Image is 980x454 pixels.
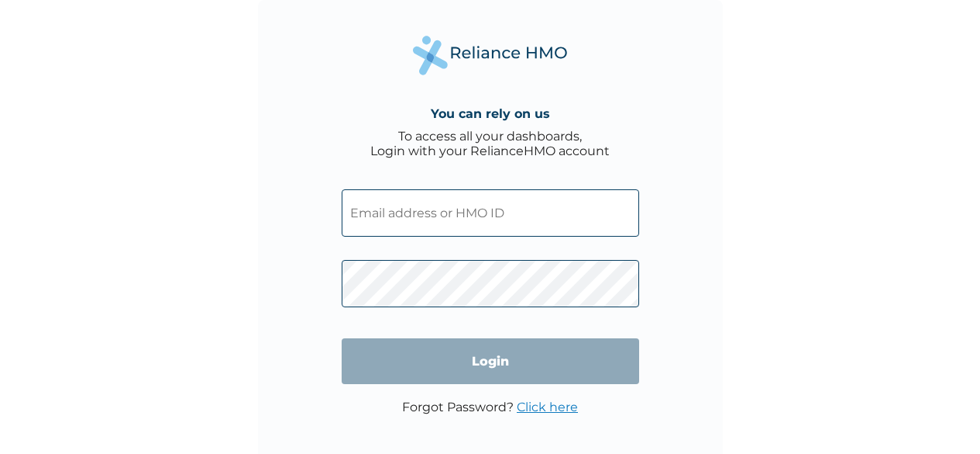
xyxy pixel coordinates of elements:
[431,106,550,121] h4: You can rely on us
[342,189,639,237] input: Email address or HMO ID
[342,338,639,384] input: Login
[402,400,578,414] p: Forgot Password?
[370,129,610,158] div: To access all your dashboards, Login with your RelianceHMO account
[517,400,578,414] a: Click here
[413,36,568,75] img: Reliance Health's Logo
